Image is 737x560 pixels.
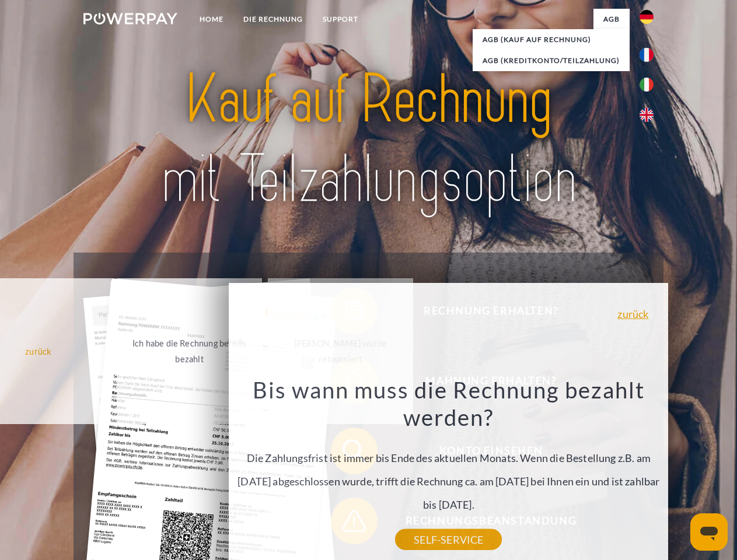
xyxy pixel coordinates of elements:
h3: Bis wann muss die Rechnung bezahlt werden? [236,376,662,432]
img: de [640,10,654,24]
div: Die Zahlungsfrist ist immer bis Ende des aktuellen Monats. Wenn die Bestellung z.B. am [DATE] abg... [236,376,662,540]
img: fr [640,48,654,62]
iframe: Schaltfläche zum Öffnen des Messaging-Fensters [690,513,728,551]
img: en [640,108,654,122]
img: logo-powerpay-white.svg [83,13,177,24]
div: Ich habe die Rechnung bereits bezahlt [124,335,255,367]
a: Home [190,9,233,30]
a: SELF-SERVICE [395,529,502,550]
a: zurück [617,309,648,319]
a: AGB (Kauf auf Rechnung) [473,29,630,50]
a: AGB (Kreditkonto/Teilzahlung) [473,50,630,71]
a: SUPPORT [313,9,368,30]
a: agb [593,9,630,30]
a: DIE RECHNUNG [233,9,313,30]
img: it [640,78,654,92]
img: title-powerpay_de.svg [111,56,626,223]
